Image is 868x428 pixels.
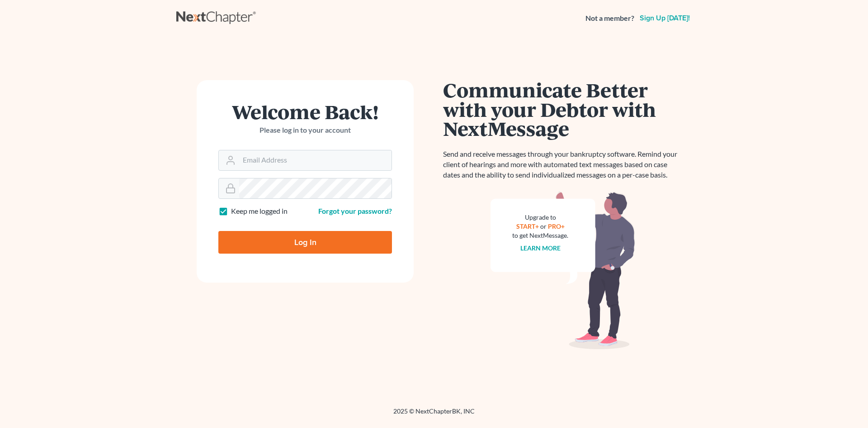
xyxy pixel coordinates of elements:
h1: Communicate Better with your Debtor with NextMessage [443,80,683,138]
div: to get NextMessage. [512,231,568,240]
div: 2025 © NextChapterBK, INC [176,407,692,423]
div: Upgrade to [512,213,568,222]
img: nextmessage_bg-59042aed3d76b12b5cd301f8e5b87938c9018125f34e5fa2b7a6b67550977c72.svg [491,191,635,350]
a: Sign up [DATE]! [638,14,692,22]
a: Forgot your password? [318,207,392,215]
a: START+ [516,222,539,230]
label: Keep me logged in [231,206,288,216]
input: Log In [218,231,392,254]
strong: Not a member? [585,13,634,24]
p: Send and receive messages through your bankruptcy software. Remind your client of hearings and mo... [443,149,683,180]
p: Please log in to your account [218,125,392,135]
a: PRO+ [548,222,565,230]
h1: Welcome Back! [218,102,392,121]
input: Email Address [239,150,392,170]
span: or [540,222,547,230]
a: Learn more [520,244,561,252]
